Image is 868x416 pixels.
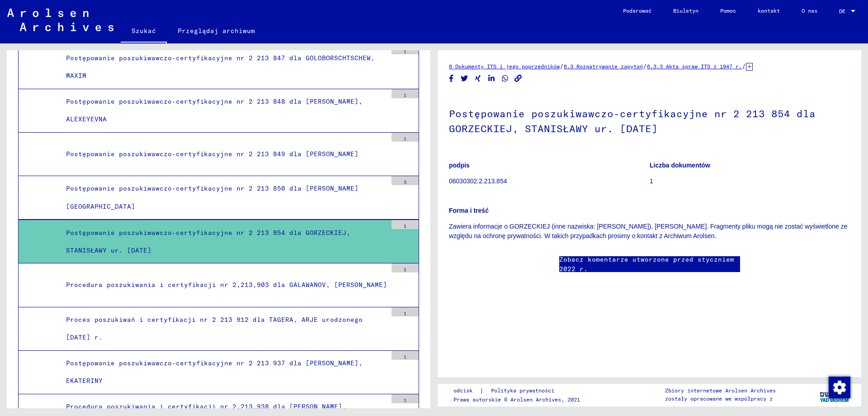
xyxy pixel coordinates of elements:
[453,396,580,403] font: Prawa autorskie © Arolsen Archives, 2021
[178,27,255,35] font: Przeglądaj archiwum
[665,387,776,394] font: Zbiory internetowe Arolsen Archives
[818,383,852,406] img: yv_logo.png
[453,386,480,396] a: odcisk
[564,63,643,70] a: 6.3 Rozpatrywanie zapytań
[473,73,483,84] button: Udostępnij na Xing
[404,311,406,316] font: 1
[447,73,456,84] button: Udostępnij na Facebooku
[643,62,647,70] font: /
[500,73,510,84] button: Udostępnij na WhatsAppie
[449,223,848,239] font: Zawiera informacje o GORZECKIEJ (inne nazwiska: [PERSON_NAME]), [PERSON_NAME]. Fragmenty pliku mo...
[802,7,817,14] font: O nas
[460,73,469,84] button: Udostępnij na Twitterze
[66,54,375,80] font: Postępowanie poszukiwawczo-certyfikacyjne nr 2 213 847 dla GOLOBORSCHTSCHEW, MAXIM
[404,92,406,98] font: 1
[66,150,359,158] font: Postępowanie poszukiwawczo-certyfikacyjne nr 2 213 849 dla [PERSON_NAME]
[66,184,359,210] font: Postępowanie poszukiwawczo-certyfikacyjne nr 2 213 850 dla [PERSON_NAME][GEOGRAPHIC_DATA]
[484,386,565,396] a: Polityka prywatności
[121,20,167,43] a: Szukać
[559,255,734,273] font: Zobacz komentarze utworzone przed styczniem 2022 r.
[66,229,350,254] font: Postępowanie poszukiwawczo-certyfikacyjne nr 2 213 854 dla GORZECKIEJ, STANISŁAWY ur. [DATE]
[66,316,363,341] font: Proces poszukiwań i certyfikacji nr 2 213 912 dla TAGERA, ARJE urodzonego [DATE] r.
[7,9,113,31] img: Arolsen_neg.svg
[720,7,736,14] font: Pomoc
[449,107,816,135] font: Postępowanie poszukiwawczo-certyfikacyjne nr 2 213 854 dla GORZECKIEJ, STANISŁAWY ur. [DATE]
[404,397,406,403] font: 1
[559,255,740,274] a: Zobacz komentarze utworzone przed styczniem 2022 r.
[650,162,710,169] font: Liczba dokumentów
[480,387,484,395] font: |
[623,7,651,14] font: Podarować
[514,73,523,84] button: Kopiuj link
[66,359,363,385] font: Postępowanie poszukiwawczo-certyfikacyjne nr 2 213 937 dla [PERSON_NAME], EKATERINY
[449,162,470,169] font: podpis
[404,267,406,273] font: 1
[491,387,554,394] font: Polityka prywatności
[404,136,406,142] font: 1
[665,395,773,402] font: zostały opracowane we współpracy z
[167,20,266,42] a: Przeglądaj archiwum
[449,177,507,185] font: 06030302.2.213.854
[487,73,496,84] button: Udostępnij na LinkedIn
[839,8,845,14] font: DE
[828,376,850,398] div: Zmiana zgody
[404,48,406,54] font: 1
[453,387,472,394] font: odcisk
[404,223,406,229] font: 1
[829,377,850,398] img: Zmiana zgody
[647,63,742,70] a: 6.3.3 Akta spraw ITS z 1947 r.
[449,63,560,70] a: 6 Dokumenty ITS i jego poprzedników
[66,97,363,123] font: Postępowanie poszukiwawczo-certyfikacyjne nr 2 213 848 dla [PERSON_NAME], ALEXEYEVNA
[560,62,564,70] font: /
[650,177,653,185] font: 1
[132,27,156,35] font: Szukać
[404,179,406,185] font: 3
[449,207,489,214] font: Forma i treść
[66,281,387,289] font: Procedura poszukiwania i certyfikacji nr 2,213,903 dla GALAWANOV, [PERSON_NAME]
[742,62,746,70] font: /
[673,7,698,14] font: Biuletyn
[404,354,406,360] font: 1
[758,7,780,14] font: kontakt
